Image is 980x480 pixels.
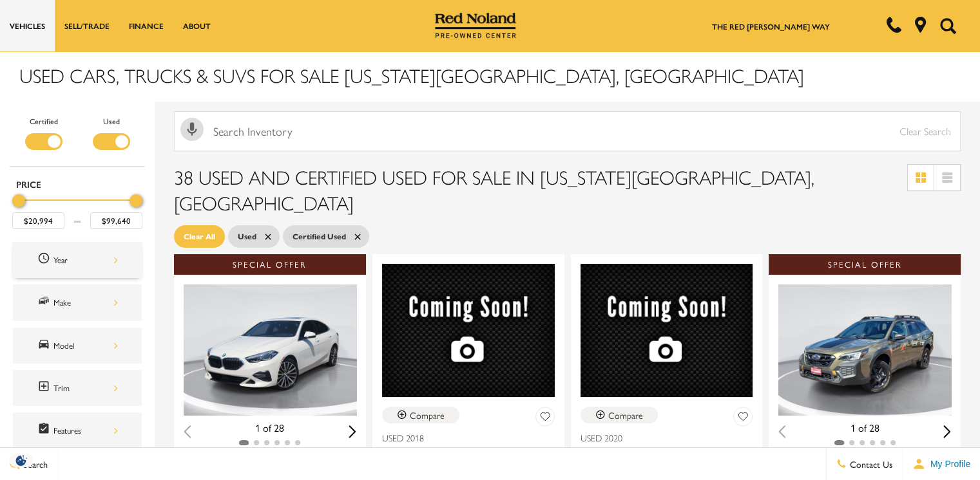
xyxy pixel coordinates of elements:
[238,228,256,245] span: Used
[6,454,36,467] img: Opt-Out Icon
[903,448,980,480] button: Open user profile menu
[90,212,142,229] input: Maximum
[12,194,25,207] div: Minimum Price
[535,407,555,430] button: Save Vehicle
[130,194,142,207] div: Maximum Price
[16,178,139,190] h5: Price
[13,370,142,406] div: TrimTrim
[53,253,118,267] div: Year
[13,328,142,364] div: ModelModel
[943,425,951,438] div: Next slide
[581,407,658,423] button: Compare Vehicle
[847,457,892,470] span: Contact Us
[184,284,359,416] img: 2021 BMW 2 Series 228i xDrive 1
[769,254,961,275] div: Special Offer
[37,252,53,268] span: Year
[435,17,516,30] a: Red Noland Pre-Owned
[382,431,545,444] span: Used 2018
[6,454,36,467] section: Click to Open Cookie Consent Modal
[37,380,53,396] span: Trim
[184,228,215,245] span: Clear All
[382,264,555,396] img: 2018 Volkswagen Atlas SEL Premium
[10,115,145,166] div: Filter by Vehicle Type
[608,409,643,421] div: Compare
[103,115,120,127] label: Used
[13,242,142,278] div: YearYear
[13,412,142,448] div: FeaturesFeatures
[13,284,142,320] div: MakeMake
[778,284,954,416] div: 1 / 2
[53,381,118,395] div: Trim
[382,407,459,423] button: Compare Vehicle
[37,422,53,439] span: Features
[53,338,118,353] div: Model
[435,13,516,39] img: Red Noland Pre-Owned
[581,431,744,444] span: Used 2020
[778,284,954,416] img: 2024 Subaru Outback Wilderness 1
[53,423,118,438] div: Features
[174,163,814,216] span: 38 Used and Certified Used for Sale in [US_STATE][GEOGRAPHIC_DATA], [GEOGRAPHIC_DATA]
[12,212,64,229] input: Minimum
[733,407,753,430] button: Save Vehicle
[581,264,753,396] img: 2020 Acura RDX Advance Package
[293,228,346,245] span: Certified Used
[410,409,445,421] div: Compare
[12,190,142,229] div: Price
[174,111,961,151] input: Search Inventory
[180,118,204,141] svg: Click to toggle on voice search
[935,1,961,51] button: Open the search field
[184,284,359,416] div: 1 / 2
[925,459,970,469] span: My Profile
[37,337,53,354] span: Model
[778,421,951,435] div: 1 of 28
[349,425,356,438] div: Next slide
[37,294,53,311] span: Make
[53,295,118,309] div: Make
[712,21,830,32] a: The Red [PERSON_NAME] Way
[30,115,58,127] label: Certified
[174,254,366,275] div: Special Offer
[184,421,356,435] div: 1 of 28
